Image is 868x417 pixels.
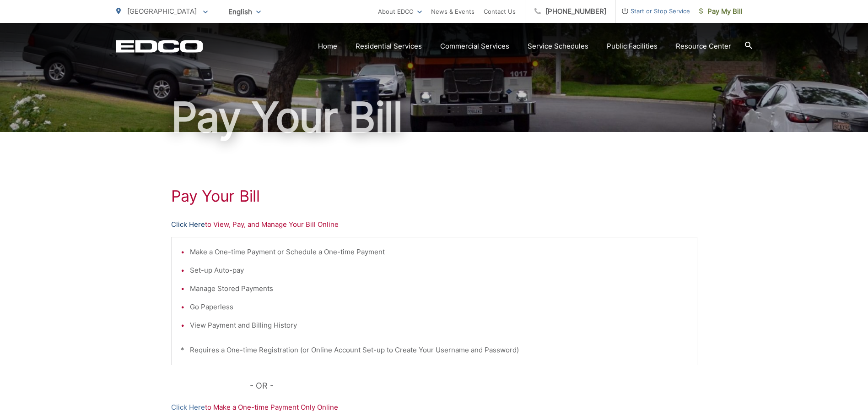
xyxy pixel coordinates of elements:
[318,41,337,52] a: Home
[676,41,731,52] a: Resource Center
[171,402,205,413] a: Click Here
[356,41,422,52] a: Residential Services
[171,219,205,230] a: Click Here
[699,6,743,17] span: Pay My Bill
[607,41,658,52] a: Public Facilities
[181,345,688,356] p: * Requires a One-time Registration (or Online Account Set-up to Create Your Username and Password)
[171,219,697,230] p: to View, Pay, and Manage Your Bill Online
[190,320,688,331] li: View Payment and Billing History
[190,247,688,258] li: Make a One-time Payment or Schedule a One-time Payment
[221,4,268,20] span: English
[190,302,688,313] li: Go Paperless
[378,6,422,17] a: About EDCO
[127,7,197,16] span: [GEOGRAPHIC_DATA]
[484,6,516,17] a: Contact Us
[190,283,688,294] li: Manage Stored Payments
[171,187,697,205] h1: Pay Your Bill
[190,265,688,276] li: Set-up Auto-pay
[440,41,509,52] a: Commercial Services
[171,402,697,413] p: to Make a One-time Payment Only Online
[116,40,203,53] a: EDCD logo. Return to the homepage.
[116,94,752,140] h1: Pay Your Bill
[250,379,697,393] p: - OR -
[528,41,588,52] a: Service Schedules
[431,6,474,17] a: News & Events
